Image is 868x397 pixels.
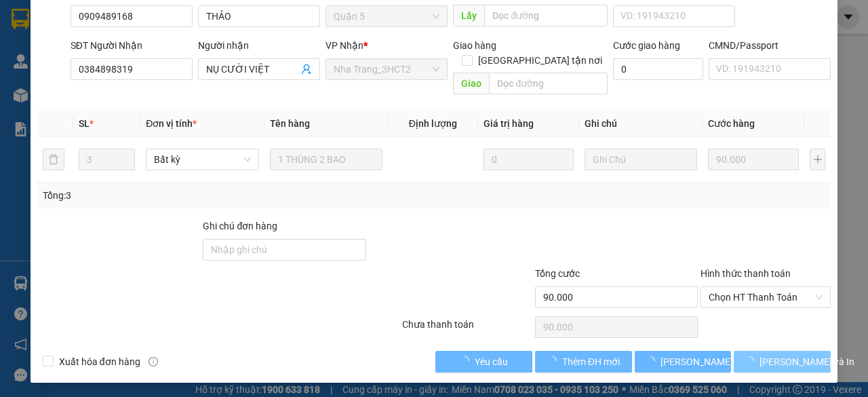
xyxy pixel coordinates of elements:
[535,268,580,279] span: Tổng cước
[43,188,336,203] div: Tổng: 3
[473,53,608,68] span: [GEOGRAPHIC_DATA] tận nơi
[154,149,250,170] span: Bất kỳ
[613,40,680,51] label: Cước giao hàng
[453,73,489,94] span: Giao
[54,354,146,369] span: Xuất hóa đơn hàng
[810,149,825,170] button: plus
[708,149,799,170] input: 0
[203,221,277,231] label: Ghi chú đơn hàng
[709,287,823,307] span: Chọn HT Thanh Toán
[745,356,759,366] span: loading
[709,38,831,53] div: CMND/Passport
[460,356,475,366] span: loading
[334,6,439,26] span: Quận 5
[334,59,439,79] span: Nha Trang_3HCT2
[453,5,484,26] span: Lấy
[759,354,854,369] span: [PERSON_NAME] và In
[660,354,769,369] span: [PERSON_NAME] thay đổi
[270,118,310,129] span: Tên hàng
[734,351,831,373] button: [PERSON_NAME] và In
[635,351,732,373] button: [PERSON_NAME] thay đổi
[646,356,660,366] span: loading
[270,149,382,170] input: VD: Bàn, Ghế
[484,149,574,170] input: 0
[613,58,703,80] input: Cước giao hàng
[562,354,620,369] span: Thêm ĐH mới
[435,351,532,373] button: Yêu cầu
[489,73,607,94] input: Dọc đường
[146,118,197,129] span: Đơn vị tính
[79,118,90,129] span: SL
[453,40,496,51] span: Giao hàng
[203,239,366,261] input: Ghi chú đơn hàng
[708,118,755,129] span: Cước hàng
[484,5,607,26] input: Dọc đường
[579,111,703,137] th: Ghi chú
[401,317,534,341] div: Chưa thanh toán
[71,38,193,53] div: SĐT Người Nhận
[475,354,508,369] span: Yêu cầu
[535,351,632,373] button: Thêm ĐH mới
[409,118,457,129] span: Định lượng
[325,40,363,51] span: VP Nhận
[585,149,697,170] input: Ghi Chú
[484,118,534,129] span: Giá trị hàng
[701,268,791,279] label: Hình thức thanh toán
[301,64,312,75] span: user-add
[547,356,562,366] span: loading
[43,149,64,170] button: delete
[149,357,158,366] span: info-circle
[198,38,320,53] div: Người nhận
